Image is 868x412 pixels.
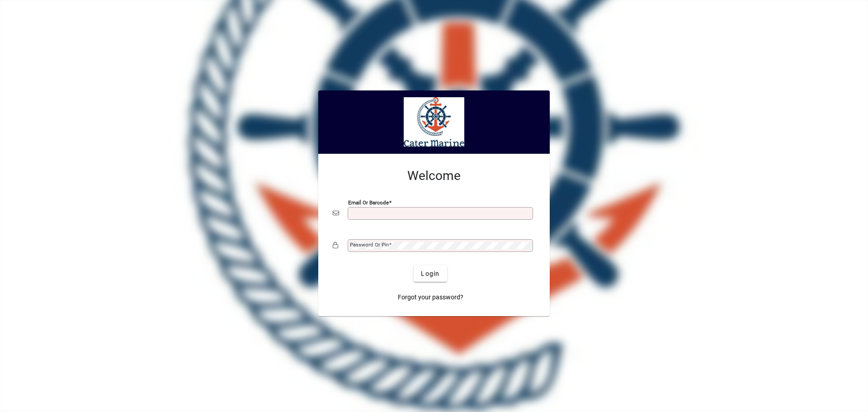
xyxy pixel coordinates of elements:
[348,199,389,206] mat-label: Email or Barcode
[394,289,467,305] a: Forgot your password?
[398,293,463,302] span: Forgot your password?
[421,269,439,279] span: Login
[414,265,447,282] button: Login
[333,168,535,184] h2: Welcome
[350,242,389,248] mat-label: Password or Pin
